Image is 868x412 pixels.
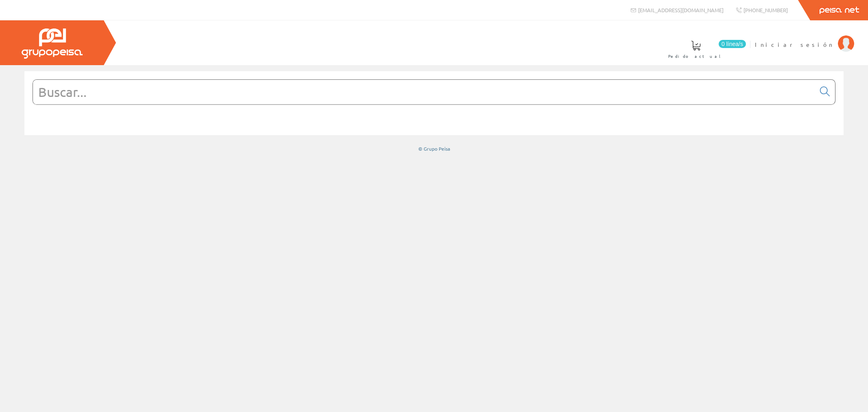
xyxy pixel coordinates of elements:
span: 0 línea/s [719,40,746,48]
span: [EMAIL_ADDRESS][DOMAIN_NAME] [638,7,724,13]
span: Pedido actual [668,52,724,60]
span: [PHONE_NUMBER] [743,7,788,13]
a: Iniciar sesión [755,34,854,42]
span: Iniciar sesión [755,40,834,48]
input: Buscar... [33,80,815,104]
img: Grupo Peisa [22,28,83,59]
div: © Grupo Peisa [24,145,844,152]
